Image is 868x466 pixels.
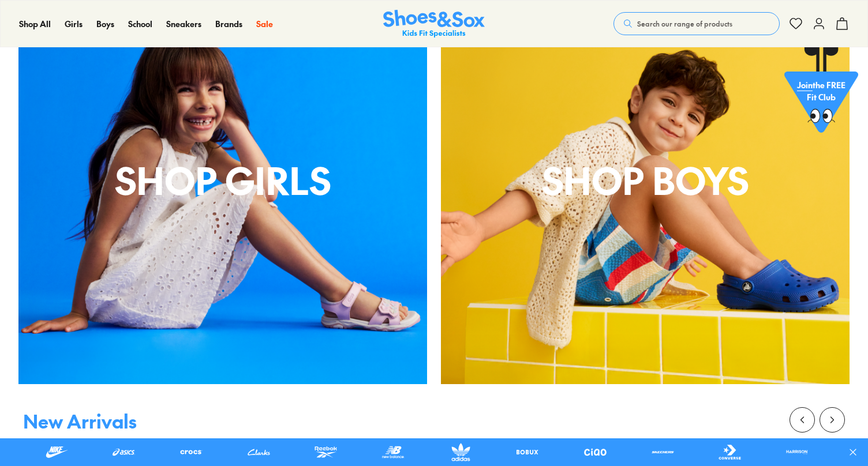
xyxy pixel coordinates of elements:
[23,412,137,430] div: New Arrivals
[383,10,485,38] img: SNS_Logo_Responsive.svg
[256,18,273,30] a: Sale
[96,18,114,29] span: Boys
[797,79,813,91] span: Join
[215,18,242,29] span: Brands
[65,18,83,30] a: Girls
[96,18,114,30] a: Boys
[19,18,51,29] span: Shop All
[215,18,242,30] a: Brands
[166,18,201,30] a: Sneakers
[784,47,858,139] a: Jointhe FREE Fit Club
[19,18,51,30] a: Shop All
[383,10,485,38] a: Shoes & Sox
[256,18,273,29] span: Sale
[65,18,83,29] span: Girls
[128,18,152,29] span: School
[784,70,858,112] p: the FREE Fit Club
[166,18,201,29] span: Sneakers
[441,152,850,208] p: shop boys
[613,12,780,35] button: Search our range of products
[18,152,427,208] p: Shop Girls
[637,18,732,29] span: Search our range of products
[128,18,152,30] a: School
